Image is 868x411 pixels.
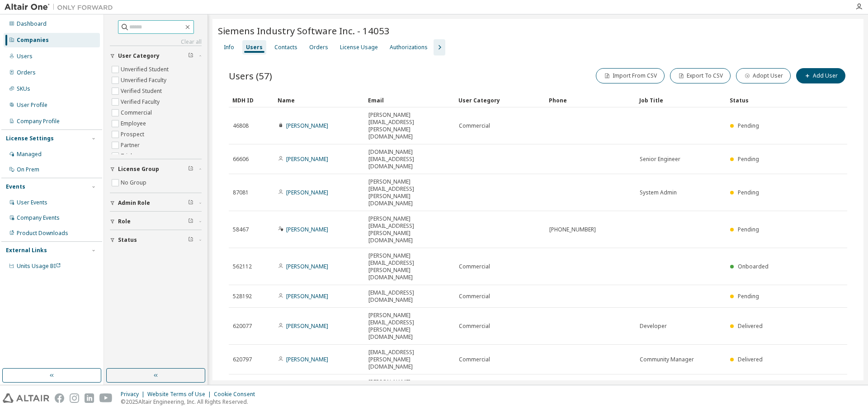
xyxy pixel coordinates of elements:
[368,148,451,170] span: [DOMAIN_NAME][EMAIL_ADDRESS][DOMAIN_NAME]
[796,68,845,83] button: Add User
[286,292,328,300] a: [PERSON_NAME]
[640,156,680,163] span: Senior Engineer
[233,189,249,196] span: 87081
[17,85,30,92] div: SKUs
[286,322,328,330] a: [PERSON_NAME]
[17,230,68,237] div: Product Downloads
[458,93,542,107] div: User Category
[99,393,113,403] img: youtube.svg
[188,218,193,225] span: Clear filter
[233,356,252,363] span: 620797
[118,199,150,207] span: Admin Role
[459,122,490,129] span: Commercial
[6,183,25,190] div: Events
[368,215,451,244] span: [PERSON_NAME][EMAIL_ADDRESS][PERSON_NAME][DOMAIN_NAME]
[17,151,42,158] div: Managed
[110,159,202,179] button: License Group
[6,135,54,142] div: License Settings
[121,151,134,162] label: Trial
[368,312,451,341] span: [PERSON_NAME][EMAIL_ADDRESS][PERSON_NAME][DOMAIN_NAME]
[70,393,79,403] img: instagram.svg
[17,199,47,206] div: User Events
[232,93,270,107] div: MDH ID
[730,93,793,107] div: Status
[368,252,451,281] span: [PERSON_NAME][EMAIL_ADDRESS][PERSON_NAME][DOMAIN_NAME]
[274,44,297,51] div: Contacts
[459,323,490,330] span: Commercial
[110,230,202,250] button: Status
[3,393,49,403] img: altair_logo.svg
[309,44,328,51] div: Orders
[640,189,677,196] span: System Admin
[147,391,214,398] div: Website Terms of Use
[368,349,451,370] span: [EMAIL_ADDRESS][PERSON_NAME][DOMAIN_NAME]
[233,122,249,129] span: 46808
[55,393,64,403] img: facebook.svg
[286,122,328,129] a: [PERSON_NAME]
[121,398,260,406] p: © 2025 Altair Engineering, Inc. All Rights Reserved.
[118,52,160,60] span: User Category
[670,68,731,83] button: Export To CSV
[459,263,490,270] span: Commercial
[121,75,168,86] label: Unverified Faculty
[640,323,667,330] span: Developer
[738,226,759,233] span: Pending
[214,391,260,398] div: Cookie Consent
[121,129,146,140] label: Prospect
[246,44,263,51] div: Users
[85,393,94,403] img: linkedin.svg
[736,68,791,83] button: Adopt User
[639,93,722,107] div: Job Title
[286,155,328,163] a: [PERSON_NAME]
[118,166,159,173] span: License Group
[738,155,759,163] span: Pending
[121,64,170,75] label: Unverified Student
[188,52,193,60] span: Clear filter
[121,97,161,107] label: Verified Faculty
[118,236,137,244] span: Status
[286,356,328,363] a: [PERSON_NAME]
[233,293,252,300] span: 528192
[218,24,390,37] span: Siemens Industry Software Inc. - 14053
[110,38,202,46] a: Clear all
[17,69,36,76] div: Orders
[121,140,142,151] label: Partner
[17,118,60,125] div: Company Profile
[596,68,665,83] button: Import From CSV
[738,189,759,196] span: Pending
[17,166,39,173] div: On Prem
[118,218,131,225] span: Role
[188,166,193,173] span: Clear filter
[368,111,451,140] span: [PERSON_NAME][EMAIL_ADDRESS][PERSON_NAME][DOMAIN_NAME]
[233,226,249,233] span: 58467
[368,289,451,304] span: [EMAIL_ADDRESS][DOMAIN_NAME]
[368,93,451,107] div: Email
[738,292,759,300] span: Pending
[5,3,118,12] img: Altair One
[6,247,47,254] div: External Links
[340,44,378,51] div: License Usage
[368,178,451,207] span: [PERSON_NAME][EMAIL_ADDRESS][PERSON_NAME][DOMAIN_NAME]
[459,293,490,300] span: Commercial
[17,53,33,60] div: Users
[17,102,47,109] div: User Profile
[549,226,596,233] span: [PHONE_NUMBER]
[549,93,632,107] div: Phone
[121,177,148,188] label: No Group
[233,156,249,163] span: 66606
[390,44,428,51] div: Authorizations
[17,20,47,28] div: Dashboard
[188,199,193,207] span: Clear filter
[121,391,147,398] div: Privacy
[738,356,763,363] span: Delivered
[368,379,451,407] span: [PERSON_NAME][EMAIL_ADDRESS][PERSON_NAME][DOMAIN_NAME]
[738,322,763,330] span: Delivered
[17,214,60,222] div: Company Events
[738,263,769,270] span: Onboarded
[188,236,193,244] span: Clear filter
[17,37,49,44] div: Companies
[110,46,202,66] button: User Category
[286,189,328,196] a: [PERSON_NAME]
[121,107,154,118] label: Commercial
[278,93,361,107] div: Name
